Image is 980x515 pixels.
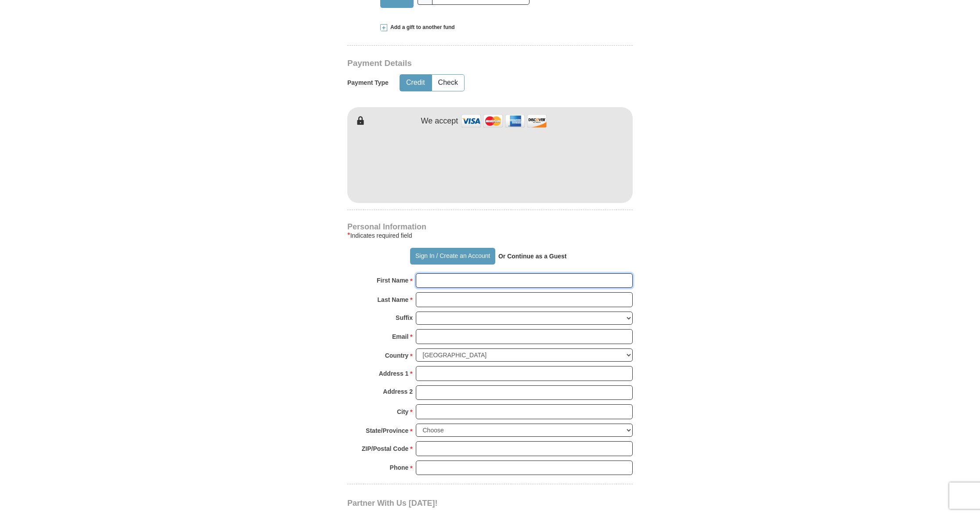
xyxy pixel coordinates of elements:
[347,230,633,241] div: Indicates required field
[347,126,633,201] iframe: To enrich screen reader interactions, please activate Accessibility in Grammarly extension settings
[460,112,548,131] img: credit cards accepted
[421,116,458,126] h4: We accept
[347,79,389,87] h5: Payment Type
[347,58,571,69] h3: Payment Details
[379,367,409,380] strong: Address 1
[377,274,408,287] strong: First Name
[383,385,413,398] strong: Address 2
[400,75,431,91] button: Credit
[392,330,408,343] strong: Email
[347,223,633,230] h4: Personal Information
[410,248,495,265] button: Sign In / Create an Account
[397,406,408,418] strong: City
[390,461,409,474] strong: Phone
[347,499,438,508] span: Partner With Us [DATE]!
[432,75,464,91] button: Check
[498,253,567,260] strong: Or Continue as a Guest
[396,312,413,324] strong: Suffix
[385,349,409,362] strong: Country
[366,424,408,437] strong: State/Province
[378,294,409,306] strong: Last Name
[387,24,455,31] span: Add a gift to another fund
[362,442,409,455] strong: ZIP/Postal Code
